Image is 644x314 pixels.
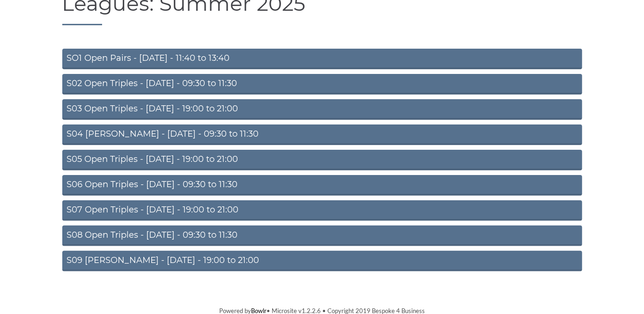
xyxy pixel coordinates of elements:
a: S05 Open Triples - [DATE] - 19:00 to 21:00 [62,150,582,170]
a: S04 [PERSON_NAME] - [DATE] - 09:30 to 11:30 [62,124,582,145]
a: S02 Open Triples - [DATE] - 09:30 to 11:30 [62,74,582,95]
a: S06 Open Triples - [DATE] - 09:30 to 11:30 [62,175,582,196]
a: S07 Open Triples - [DATE] - 19:00 to 21:00 [62,200,582,221]
a: S08 Open Triples - [DATE] - 09:30 to 11:30 [62,226,582,246]
a: S03 Open Triples - [DATE] - 19:00 to 21:00 [62,99,582,120]
a: SO1 Open Pairs - [DATE] - 11:40 to 13:40 [62,49,582,69]
a: S09 [PERSON_NAME] - [DATE] - 19:00 to 21:00 [62,251,582,271]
